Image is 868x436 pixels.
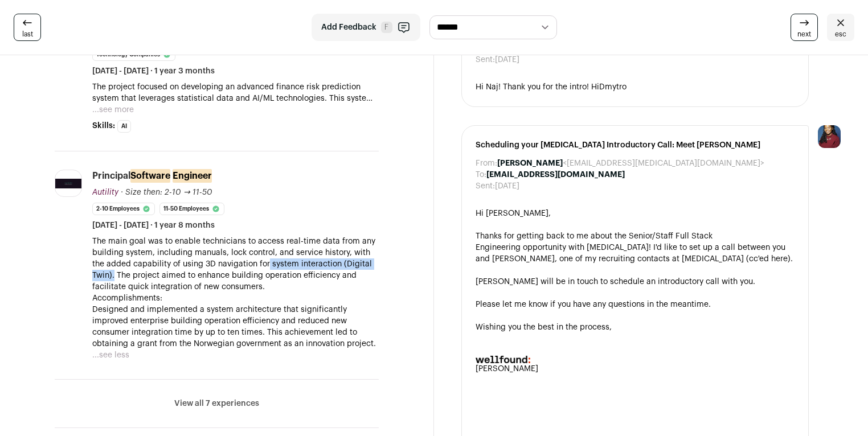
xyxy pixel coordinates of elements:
[321,22,376,33] span: Add Feedback
[818,125,841,148] img: 10010497-medium_jpg
[92,104,134,116] button: ...see more
[92,81,379,104] p: The project focused on developing an advanced finance risk prediction system that leverages stati...
[476,356,530,363] img: AIorK4ziixVLQe6g-dttVrJMIUHTGNv_8MtukE5G0Q2VuGHf1IWjwJPblICcmp1kEDRJ1_SuxGZs8AY
[476,276,795,287] div: [PERSON_NAME] will be in touch to schedule an introductory call with you.
[497,159,563,167] b: [PERSON_NAME]
[495,54,519,65] dd: [DATE]
[92,188,118,196] span: Autility
[130,169,170,183] mark: Software
[312,14,420,41] button: Add Feedback F
[381,22,392,33] span: F
[92,220,215,231] span: [DATE] - [DATE] · 1 year 8 months
[14,14,41,41] a: last
[476,208,795,219] div: Hi [PERSON_NAME],
[121,188,212,196] span: · Size then: 2-10 → 11-50
[797,30,811,39] span: next
[791,14,818,41] a: next
[55,179,81,189] img: 20fe064608968afc8df1bcd628400d0c1d1d0a414b7930158cea9e99f6ce9581.jpg
[159,203,224,215] li: 11-50 employees
[476,180,495,192] dt: Sent:
[486,171,625,179] b: [EMAIL_ADDRESS][DOMAIN_NAME]
[495,180,519,192] dd: [DATE]
[92,293,379,349] p: Accomplishments: Designed and implemented a system architecture that significantly improved enter...
[92,65,215,77] span: [DATE] - [DATE] · 1 year 3 months
[92,236,379,293] p: The main goal was to enable technicians to access real-time data from any building system, includ...
[173,169,212,183] mark: Engineer
[476,81,795,93] div: Hi Naj! Thank you for the intro! HiDmytro
[92,349,129,361] button: ...see less
[476,363,795,375] div: [PERSON_NAME]
[835,30,846,39] span: esc
[497,158,764,169] dd: <[EMAIL_ADDRESS][MEDICAL_DATA][DOMAIN_NAME]>
[476,54,495,65] dt: Sent:
[92,203,155,215] li: 2-10 employees
[117,120,131,133] li: AI
[476,169,486,180] dt: To:
[476,322,795,333] div: Wishing you the best in the process,
[92,120,115,131] span: Skills:
[476,299,795,310] div: Please let me know if you have any questions in the meantime.
[827,14,854,41] a: esc
[476,158,497,169] dt: From:
[476,231,795,265] div: Thanks for getting back to me about the Senior/Staff Full Stack Engineering opportunity with [MED...
[174,398,259,409] button: View all 7 experiences
[476,139,795,151] span: Scheduling your [MEDICAL_DATA] Introductory Call: Meet [PERSON_NAME]
[92,170,212,182] div: Principal
[22,30,33,39] span: last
